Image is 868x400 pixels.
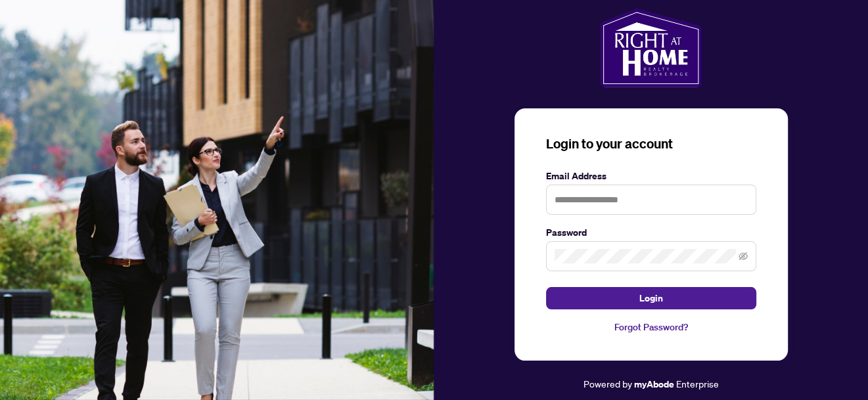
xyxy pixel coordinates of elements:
[634,377,674,391] a: myAbode
[546,135,756,153] h3: Login to your account
[676,378,719,389] span: Enterprise
[546,287,756,309] button: Login
[583,378,632,389] span: Powered by
[639,288,663,309] span: Login
[600,9,702,87] img: ma-logo
[546,169,756,183] label: Email Address
[739,252,748,261] span: eye-invisible
[546,225,756,240] label: Password
[546,320,756,334] a: Forgot Password?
